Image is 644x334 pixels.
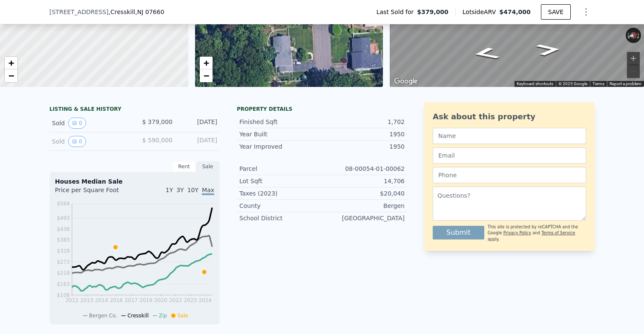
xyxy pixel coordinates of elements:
[578,3,595,20] button: Show Options
[558,81,587,86] span: © 2025 Google
[52,136,128,147] div: Sold
[461,44,511,63] path: Go South, Cedar St
[49,8,109,16] span: [STREET_ADDRESS]
[80,297,93,303] tspan: 2013
[125,297,138,303] tspan: 2017
[499,9,531,15] span: $474,000
[68,136,86,147] button: View historical data
[110,297,123,303] tspan: 2016
[57,281,70,287] tspan: $163
[9,58,14,68] span: +
[200,57,213,69] a: Zoom in
[139,297,152,303] tspan: 2019
[127,313,149,319] span: Cresskill
[177,313,188,319] span: Sale
[239,118,322,126] div: Finished Sqft
[154,297,167,303] tspan: 2020
[179,118,217,129] div: [DATE]
[55,177,214,186] div: Houses Median Sale
[55,186,135,199] div: Price per Square Foot
[52,118,128,129] div: Sold
[526,41,571,59] path: Go North, Cedar St
[322,164,405,173] div: 08-00054-01-00062
[488,224,586,242] div: This site is protected by reCAPTCHA and the Google and apply.
[57,292,70,298] tspan: $108
[57,226,70,232] tspan: $438
[109,8,164,16] span: , Cresskill
[433,226,484,239] button: Submit
[433,128,586,144] input: Name
[135,9,164,15] span: , NJ 07660
[239,130,322,138] div: Year Built
[196,161,220,172] div: Sale
[49,106,220,114] div: LISTING & SALE HISTORY
[322,142,405,151] div: 1950
[202,187,214,195] span: Max
[239,189,322,198] div: Taxes (2023)
[239,177,322,185] div: Lot Sqft
[627,65,640,78] button: Zoom out
[57,270,70,276] tspan: $218
[239,142,322,151] div: Year Improved
[417,8,448,16] span: $379,000
[198,297,212,303] tspan: 2024
[172,161,196,172] div: Rent
[142,137,172,144] span: $ 590,000
[203,70,209,81] span: −
[322,118,405,126] div: 1,702
[203,58,209,68] span: +
[503,230,531,235] a: Privacy Policy
[541,230,575,235] a: Terms of Service
[322,202,405,210] div: Bergen
[322,130,405,138] div: 1950
[179,136,217,147] div: [DATE]
[517,81,553,87] button: Keyboard shortcuts
[322,189,405,198] div: $20,040
[9,70,14,81] span: −
[392,76,420,87] img: Google
[541,4,571,20] button: SAVE
[637,28,641,43] button: Rotate clockwise
[625,31,641,40] button: Reset the view
[433,167,586,183] input: Phone
[57,201,70,207] tspan: $564
[57,259,70,265] tspan: $273
[5,69,17,82] a: Zoom out
[89,313,117,319] span: Bergen Co.
[433,147,586,164] input: Email
[627,52,640,65] button: Zoom in
[626,28,630,43] button: Rotate counterclockwise
[142,118,172,125] span: $ 379,000
[239,164,322,173] div: Parcel
[5,57,17,69] a: Zoom in
[322,177,405,185] div: 14,706
[237,106,407,112] div: Property details
[57,237,70,243] tspan: $383
[392,76,420,87] a: Open this area in Google Maps (opens a new window)
[239,202,322,210] div: County
[159,313,167,319] span: Zip
[95,297,108,303] tspan: 2014
[166,187,173,193] span: 1Y
[592,81,604,86] a: Terms (opens in new tab)
[184,297,197,303] tspan: 2023
[609,81,641,86] a: Report a problem
[377,8,417,16] span: Last Sold for
[433,111,586,123] div: Ask about this property
[239,214,322,222] div: School District
[68,118,86,129] button: View historical data
[200,69,213,82] a: Zoom out
[57,248,70,254] tspan: $328
[463,8,499,16] span: Lotside ARV
[66,297,79,303] tspan: 2012
[57,215,70,221] tspan: $493
[176,187,184,193] span: 3Y
[187,187,198,193] span: 10Y
[322,214,405,222] div: [GEOGRAPHIC_DATA]
[169,297,182,303] tspan: 2022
